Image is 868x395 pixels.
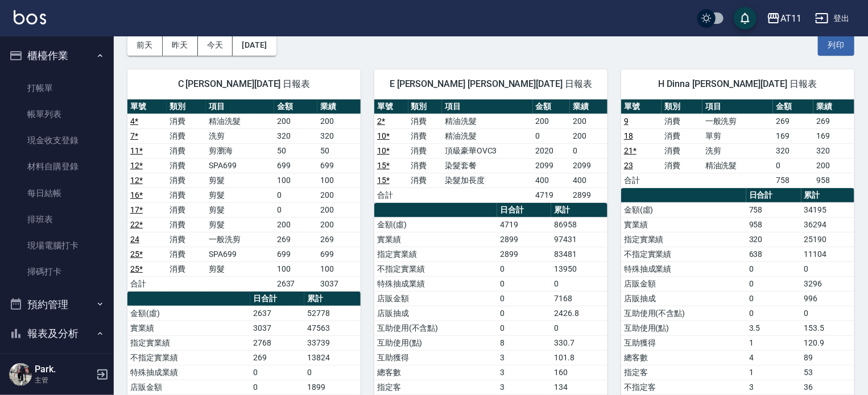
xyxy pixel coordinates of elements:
[801,380,854,394] td: 36
[5,290,109,319] button: 預約管理
[127,99,361,292] table: a dense table
[813,143,854,158] td: 320
[801,350,854,365] td: 89
[274,232,317,247] td: 269
[317,276,361,291] td: 3037
[442,143,533,158] td: 頂級豪華OVC3
[442,114,533,128] td: 精油洗髮
[5,153,109,180] a: 材料自購登錄
[621,291,746,306] td: 店販抽成
[374,350,497,365] td: 互助獲得
[570,114,607,128] td: 200
[497,276,551,291] td: 0
[801,217,854,232] td: 36294
[274,247,317,261] td: 699
[801,247,854,261] td: 11104
[198,35,233,56] button: 今天
[497,380,551,394] td: 3
[551,321,607,335] td: 0
[374,99,607,203] table: a dense table
[551,276,607,291] td: 0
[408,128,443,143] td: 消費
[317,247,361,261] td: 699
[127,335,250,350] td: 指定實業績
[813,128,854,143] td: 169
[746,261,801,276] td: 0
[206,217,274,232] td: 剪髮
[127,365,250,380] td: 特殊抽成業績
[317,128,361,143] td: 320
[274,188,317,202] td: 0
[746,232,801,247] td: 320
[374,365,497,380] td: 總客數
[621,365,746,380] td: 指定客
[570,128,607,143] td: 200
[551,306,607,321] td: 2426.8
[551,350,607,365] td: 101.8
[497,217,551,232] td: 4719
[127,99,167,114] th: 單號
[497,335,551,350] td: 8
[5,206,109,232] a: 排班表
[163,35,198,56] button: 昨天
[274,202,317,217] td: 0
[206,158,274,173] td: SPA699
[304,292,361,306] th: 累計
[662,99,702,114] th: 類別
[304,335,361,350] td: 33739
[551,203,607,218] th: 累計
[621,173,662,188] td: 合計
[374,335,497,350] td: 互助使用(點)
[662,143,702,158] td: 消費
[801,291,854,306] td: 996
[250,321,304,335] td: 3037
[5,41,109,70] button: 櫃檯作業
[780,11,801,26] div: AT11
[621,261,746,276] td: 特殊抽成業績
[206,232,274,247] td: 一般洗剪
[746,306,801,321] td: 0
[621,321,746,335] td: 互助使用(點)
[304,365,361,380] td: 0
[374,247,497,261] td: 指定實業績
[811,8,854,29] button: 登出
[35,364,93,375] h5: Park.
[570,99,607,114] th: 業績
[274,276,317,291] td: 2637
[317,114,361,128] td: 200
[801,202,854,217] td: 34195
[250,380,304,394] td: 0
[250,350,304,365] td: 269
[702,128,773,143] td: 單剪
[551,232,607,247] td: 97431
[374,306,497,321] td: 店販抽成
[533,143,571,158] td: 2020
[746,321,801,335] td: 3.5
[746,202,801,217] td: 758
[533,173,571,188] td: 400
[551,247,607,261] td: 83481
[746,380,801,394] td: 3
[374,380,497,394] td: 指定客
[250,306,304,321] td: 2637
[551,380,607,394] td: 134
[746,335,801,350] td: 1
[570,173,607,188] td: 400
[621,306,746,321] td: 互助使用(不含點)
[5,75,109,101] a: 打帳單
[141,78,347,90] span: C [PERSON_NAME][DATE] 日報表
[408,114,443,128] td: 消費
[813,114,854,128] td: 269
[570,158,607,173] td: 2099
[5,180,109,206] a: 每日結帳
[304,380,361,394] td: 1899
[167,114,206,128] td: 消費
[773,158,813,173] td: 0
[746,247,801,261] td: 638
[551,365,607,380] td: 160
[497,350,551,365] td: 3
[533,99,571,114] th: 金額
[621,202,746,217] td: 金額(虛)
[746,291,801,306] td: 0
[130,235,139,244] a: 24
